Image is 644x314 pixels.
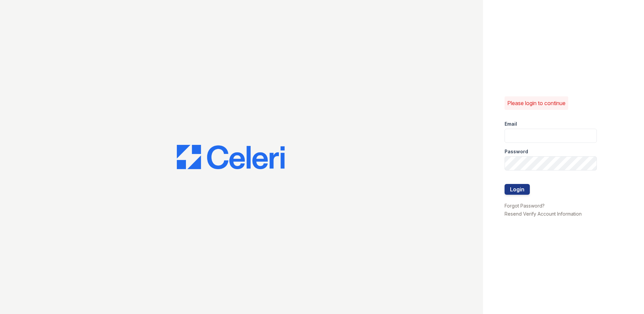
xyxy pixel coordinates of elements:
a: Resend Verify Account Information [505,211,582,217]
button: Login [505,184,530,195]
p: Please login to continue [507,99,566,107]
img: CE_Logo_Blue-a8612792a0a2168367f1c8372b55b34899dd931a85d93a1a3d3e32e68fde9ad4.png [177,145,285,169]
label: Password [505,148,528,155]
label: Email [505,121,517,127]
a: Forgot Password? [505,203,545,209]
